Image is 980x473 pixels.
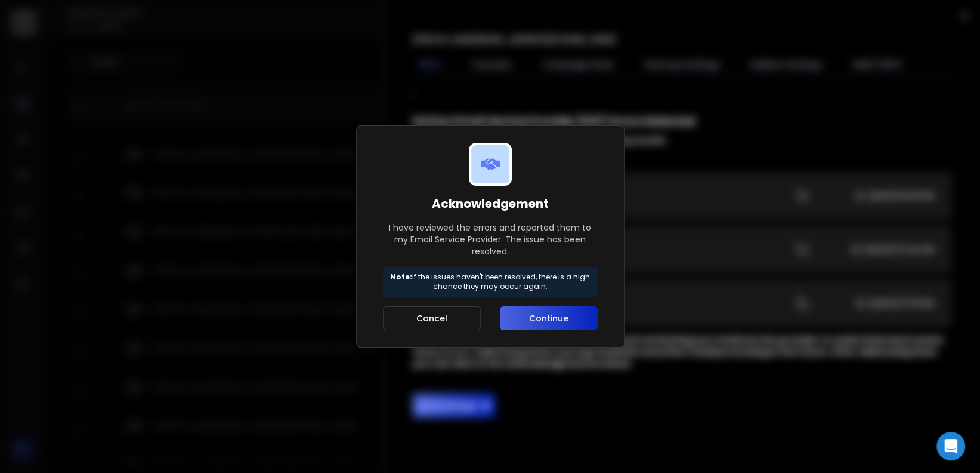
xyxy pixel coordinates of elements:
div: Open Intercom Messenger [936,432,965,460]
h1: Acknowledgement [383,195,598,212]
strong: Note: [390,272,412,282]
button: Continue [500,306,597,330]
p: If the issues haven't been resolved, there is a high chance they may occur again. [388,272,592,291]
button: Cancel [383,306,481,330]
div: ; [413,87,951,417]
p: I have reviewed the errors and reported them to my Email Service Provider. The issue has been res... [383,222,598,257]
